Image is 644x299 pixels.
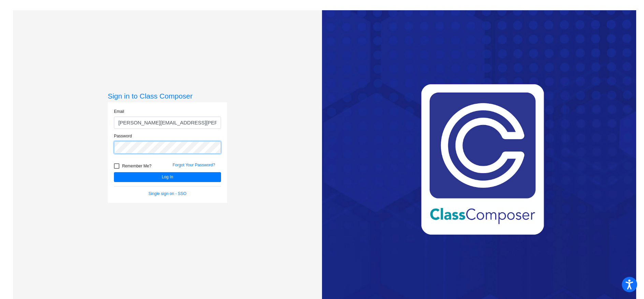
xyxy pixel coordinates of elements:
[108,92,227,100] h3: Sign in to Class Composer
[114,133,132,139] label: Password
[173,163,215,167] a: Forgot Your Password?
[114,108,124,115] label: Email
[122,162,151,170] span: Remember Me?
[114,172,221,182] button: Log In
[148,191,186,196] a: Single sign on - SSO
